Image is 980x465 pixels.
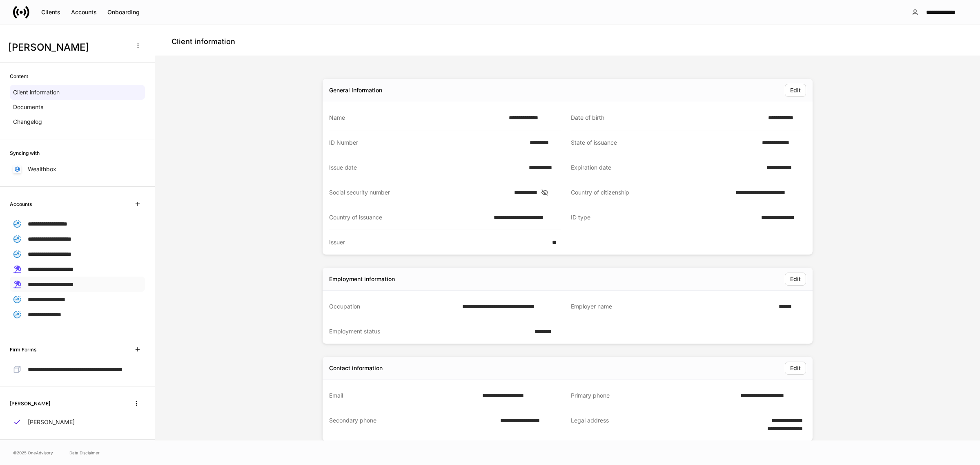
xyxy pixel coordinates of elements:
div: Country of issuance [329,213,489,221]
div: Employer name [571,302,774,311]
div: State of issuance [571,139,757,147]
div: Primary phone [571,391,735,400]
h6: Accounts [10,200,32,208]
h6: Content [10,72,28,80]
p: Changelog [13,118,42,126]
div: Social security number [329,188,509,197]
button: Edit [785,273,806,286]
button: Edit [785,362,806,375]
p: [PERSON_NAME] [28,418,75,426]
a: Wealthbox [10,162,145,177]
p: Client information [13,88,60,96]
button: Onboarding [102,6,145,19]
div: Contact information [329,364,383,372]
button: Accounts [66,6,102,19]
div: Country of citizenship [571,188,731,197]
a: Data Disclaimer [69,449,100,456]
div: Secondary phone [329,416,495,433]
div: Expiration date [571,163,762,172]
div: Issue date [329,163,524,172]
div: ID Number [329,139,525,147]
a: [PERSON_NAME] [10,415,145,429]
p: Wealthbox [28,165,56,173]
a: Documents [10,100,145,114]
div: General information [329,86,382,94]
div: Edit [790,87,801,93]
h6: Syncing with [10,149,40,157]
p: Documents [13,103,43,111]
div: Legal address [571,416,746,433]
div: Edit [790,365,801,371]
h4: Client information [171,37,235,47]
span: © 2025 OneAdvisory [13,449,53,456]
div: Employment status [329,327,530,335]
button: Edit [785,84,806,97]
div: Clients [41,9,60,15]
div: Email [329,391,477,400]
h6: Firm Forms [10,346,36,353]
div: Occupation [329,302,457,311]
h3: [PERSON_NAME] [8,41,126,54]
div: Date of birth [571,114,763,122]
div: Employment information [329,275,395,283]
div: Accounts [71,9,97,15]
h6: [PERSON_NAME] [10,400,50,407]
div: Onboarding [107,9,140,15]
div: Edit [790,276,801,282]
a: Changelog [10,114,145,129]
button: Clients [36,6,66,19]
div: Issuer [329,238,547,246]
a: Client information [10,85,145,100]
div: ID type [571,213,756,222]
div: Name [329,114,504,122]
